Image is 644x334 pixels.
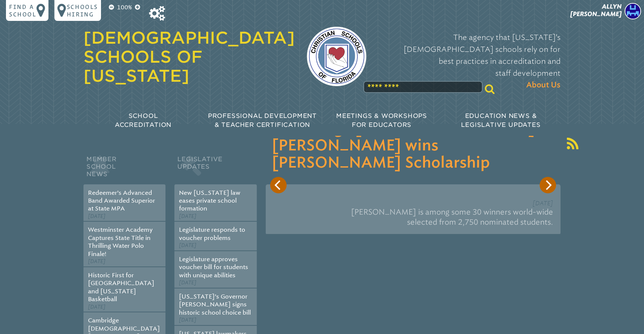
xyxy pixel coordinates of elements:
h3: Cambridge [DEMOGRAPHIC_DATA][PERSON_NAME] wins [PERSON_NAME] Scholarship [272,120,555,172]
span: Professional Development & Teacher Certification [208,112,317,128]
span: [DATE] [179,213,196,219]
span: Education News & Legislative Updates [461,112,540,128]
p: The agency that [US_STATE]’s [DEMOGRAPHIC_DATA] schools rely on for best practices in accreditati... [378,31,561,91]
span: [DATE] [533,200,553,207]
span: [DATE] [179,280,196,286]
a: [US_STATE]’s Governor [PERSON_NAME] signs historic school choice bill [179,293,251,316]
h2: Member School News [83,154,165,184]
img: a54426be94052344887f6ad0d596e897 [625,3,641,19]
p: Find a school [9,3,37,18]
img: csf-logo-web-colors.png [307,26,366,86]
p: [PERSON_NAME] is among some 30 winners world-wide selected from 2,750 nominated students. [273,204,553,230]
p: 100% [116,3,133,12]
a: Legislature approves voucher bill for students with unique abilities [179,256,248,279]
span: [DATE] [179,242,196,249]
span: [DATE] [179,317,196,323]
a: New [US_STATE] law eases private school formation [179,189,240,212]
span: [DATE] [88,258,105,265]
button: Previous [270,177,287,193]
a: [DEMOGRAPHIC_DATA] Schools of [US_STATE] [83,28,295,85]
span: Meetings & Workshops for Educators [336,112,427,128]
a: Westminster Academy Captures State Title in Thrilling Water Polo Finale! [88,226,153,257]
a: Legislature responds to voucher problems [179,226,245,241]
span: About Us [526,79,561,91]
button: Next [540,177,556,193]
a: Historic First for [GEOGRAPHIC_DATA] and [US_STATE] Basketball [88,272,154,303]
span: Allyn [PERSON_NAME] [570,3,622,18]
span: [DATE] [88,304,105,310]
span: [DATE] [88,213,105,219]
a: Redeemer’s Advanced Band Awarded Superior at State MPA [88,189,155,212]
h2: Legislative Updates [174,154,256,184]
span: School Accreditation [115,112,171,128]
p: Schools Hiring [67,3,98,18]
